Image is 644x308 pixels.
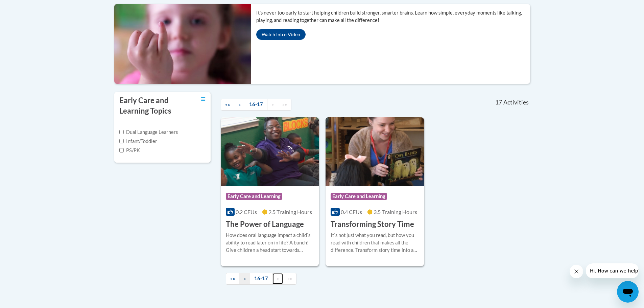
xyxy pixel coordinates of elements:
[234,99,245,111] a: Previous
[271,101,274,107] span: »
[586,263,639,278] iframe: Message from company
[201,95,206,103] a: Toggle collapse
[267,99,278,111] a: Next
[221,117,319,186] img: Course Logo
[256,29,306,40] button: Watch Intro Video
[268,209,312,215] span: 2.5 Training Hours
[119,128,178,136] label: Dual Language Learners
[4,5,55,10] span: Hi. How can we help?
[226,193,282,200] span: Early Care and Learning
[226,219,304,230] h3: The Power of Language
[119,130,124,134] input: Checkbox for Options
[225,101,230,107] span: ««
[282,101,287,107] span: »»
[230,276,235,281] span: ««
[221,117,319,266] a: Course LogoEarly Care and Learning0.2 CEUs2.5 Training Hours The Power of LanguageHow does oral l...
[503,99,529,106] span: Activities
[119,139,124,143] input: Checkbox for Options
[277,276,279,281] span: »
[283,273,296,285] a: End
[287,276,292,281] span: »»
[243,276,246,281] span: «
[278,99,291,111] a: End
[119,148,124,152] input: Checkbox for Options
[250,273,272,285] a: 16-17
[331,219,414,230] h3: Transforming Story Time
[326,117,424,266] a: Course LogoEarly Care and Learning0.4 CEUs3.5 Training Hours Transforming Story TimeItʹs not just...
[495,99,502,106] span: 17
[256,9,530,24] p: It’s never too early to start helping children build stronger, smarter brains. Learn how simple, ...
[272,273,283,285] a: Next
[226,273,239,285] a: Begining
[570,265,583,278] iframe: Close message
[238,101,241,107] span: «
[341,209,362,215] span: 0.4 CEUs
[331,232,419,254] div: Itʹs not just what you read, but how you read with children that makes all the difference. Transf...
[617,281,639,303] iframe: Button to launch messaging window
[221,99,234,111] a: Begining
[236,209,257,215] span: 0.2 CEUs
[374,209,417,215] span: 3.5 Training Hours
[226,232,314,254] div: How does oral language impact a childʹs ability to read later on in life? A bunch! Give children ...
[331,193,387,200] span: Early Care and Learning
[239,273,250,285] a: Previous
[326,117,424,186] img: Course Logo
[119,138,157,145] label: Infant/Toddler
[245,99,267,111] a: 16-17
[119,95,184,116] h3: Early Care and Learning Topics
[119,147,140,154] label: PS/PK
